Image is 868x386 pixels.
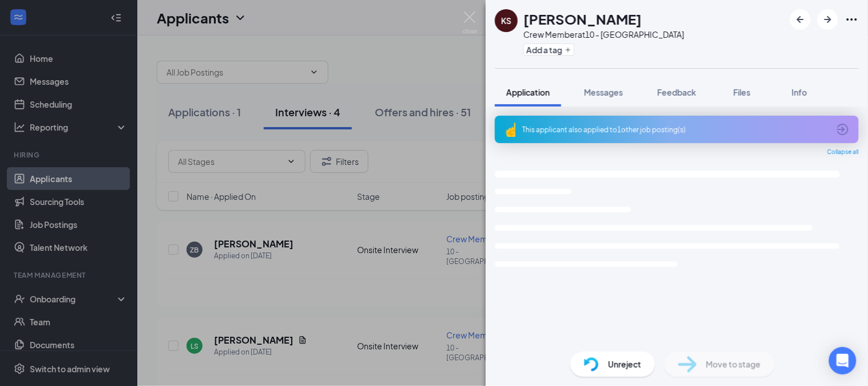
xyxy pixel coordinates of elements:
[734,87,751,97] span: Files
[821,13,835,26] svg: ArrowRight
[501,15,512,26] div: KS
[506,87,550,97] span: Application
[657,87,696,97] span: Feedback
[524,9,642,29] h1: [PERSON_NAME]
[565,46,572,53] svg: Plus
[827,148,859,157] span: Collapse all
[790,9,811,30] button: ArrowLeftNew
[836,123,850,136] svg: ArrowCircle
[818,9,838,30] button: ArrowRight
[522,125,829,135] div: This applicant also applied to 1 other job posting(s)
[524,44,574,56] button: PlusAdd a tag
[495,162,859,307] svg: Loading interface...
[608,358,641,371] span: Unreject
[845,13,859,26] svg: Ellipses
[829,347,857,375] div: Open Intercom Messenger
[584,87,623,97] span: Messages
[524,29,684,40] div: Crew Member at 10 - [GEOGRAPHIC_DATA]
[794,13,807,26] svg: ArrowLeftNew
[706,358,761,371] span: Move to stage
[792,87,807,97] span: Info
